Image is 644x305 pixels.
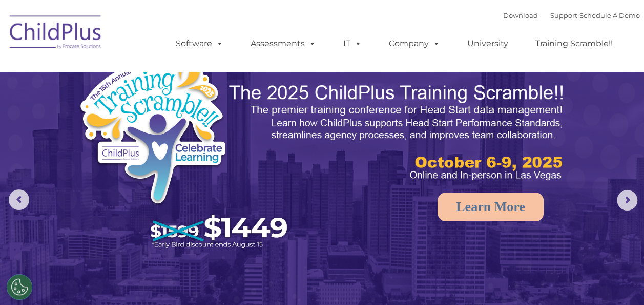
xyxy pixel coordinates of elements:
span: Phone number [142,110,186,118]
a: Support [550,11,577,20]
a: Schedule A Demo [579,11,640,20]
font: | [503,11,640,20]
span: Last name [142,68,174,75]
a: Learn More [438,193,544,221]
a: Software [165,33,234,54]
a: IT [333,33,372,54]
a: Download [503,11,538,20]
a: Assessments [240,33,326,54]
a: Company [379,33,450,54]
img: ChildPlus by Procare Solutions [5,8,107,60]
a: University [457,33,518,54]
a: Training Scramble!! [525,33,623,54]
button: Cookies Settings [7,274,32,300]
